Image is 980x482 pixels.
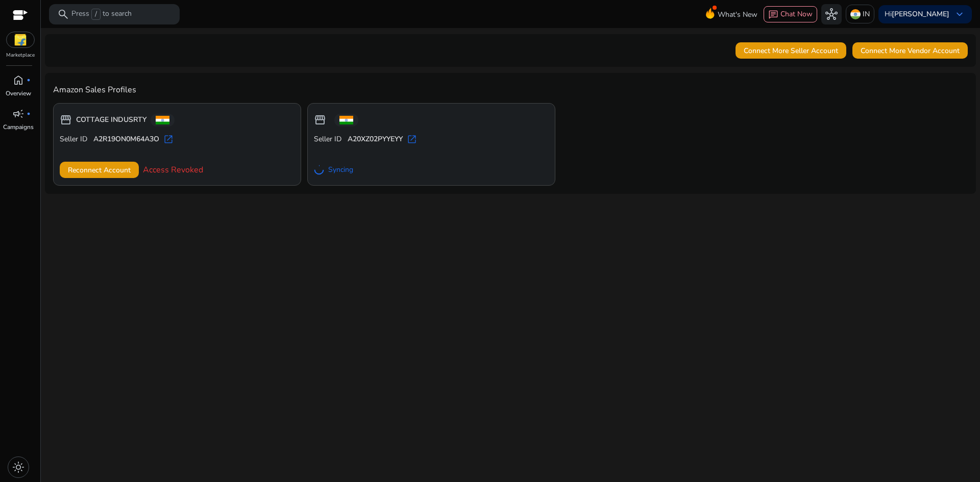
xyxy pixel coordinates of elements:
[314,134,341,144] span: Seller ID
[60,134,87,144] span: Seller ID
[744,45,838,56] span: Connect More Seller Account
[780,9,813,19] span: Chat Now
[143,164,203,176] span: Access Revoked
[953,8,966,20] span: keyboard_arrow_down
[736,42,846,59] button: Connect More Seller Account
[885,11,949,18] p: Hi
[53,85,968,95] h4: Amazon Sales Profiles
[328,165,353,175] span: Syncing
[60,114,72,126] span: storefront
[348,134,403,144] b: A20XZ02PYYEYY
[12,74,24,86] span: home
[93,134,159,144] b: A2R19ON0M64A3O
[764,6,817,22] button: chatChat Now
[892,9,949,19] b: [PERSON_NAME]
[3,122,34,132] p: Campaigns
[718,6,757,23] span: What's New
[852,42,968,59] button: Connect More Vendor Account
[71,9,132,20] p: Press to search
[861,45,960,56] span: Connect More Vendor Account
[76,115,146,125] b: COTTAGE INDUSRTY
[27,112,31,116] span: fiber_manual_record
[314,114,326,126] span: storefront
[12,108,24,120] span: campaign
[27,78,31,82] span: fiber_manual_record
[68,165,131,175] span: Reconnect Account
[821,4,842,24] button: hub
[6,52,35,59] p: Marketplace
[768,10,778,20] span: chat
[57,8,69,20] span: search
[863,5,870,23] p: IN
[6,89,31,98] p: Overview
[7,32,34,47] img: flipkart.svg
[163,134,174,144] span: open_in_new
[407,134,417,144] span: open_in_new
[825,8,838,20] span: hub
[60,162,139,178] button: Reconnect Account
[12,461,24,473] span: light_mode
[91,9,101,20] span: /
[850,9,861,19] img: in.svg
